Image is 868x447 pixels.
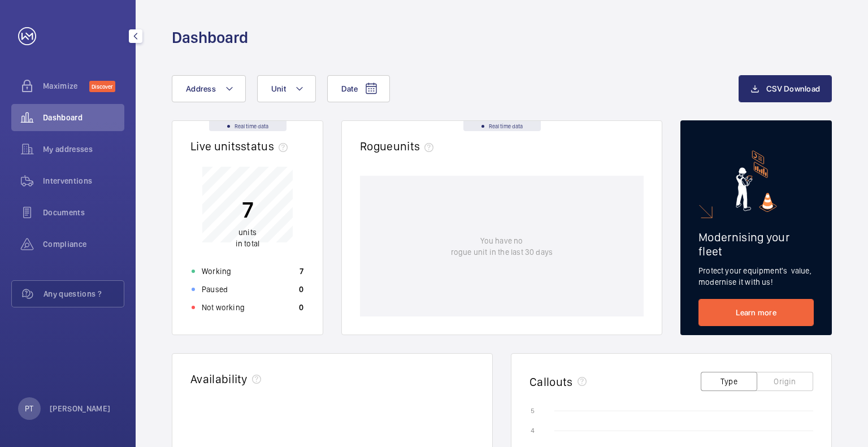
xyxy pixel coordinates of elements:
[299,284,303,295] p: 0
[25,403,33,414] p: PT
[736,150,777,212] img: marketing-card.svg
[531,427,535,435] text: 4
[698,265,814,288] p: Protect your equipment's value, modernise it with us!
[202,302,245,313] p: Not working
[202,266,231,277] p: Working
[89,81,115,92] span: Discover
[698,299,814,326] a: Learn more
[44,288,124,300] span: Any questions ?
[236,196,259,224] p: 7
[757,372,813,391] button: Origin
[43,175,124,186] span: Interventions
[186,84,216,93] span: Address
[238,228,257,237] span: units
[271,84,286,93] span: Unit
[739,75,832,102] button: CSV Download
[698,230,814,258] h2: Modernising your fleet
[451,235,553,258] p: You have no rogue unit in the last 30 days
[190,139,292,153] h2: Live units
[701,372,757,391] button: Type
[341,84,358,93] span: Date
[43,238,124,250] span: Compliance
[236,227,259,249] p: in total
[172,75,246,102] button: Address
[300,266,303,277] p: 7
[202,284,228,295] p: Paused
[209,121,287,131] div: Real time data
[43,207,124,218] span: Documents
[327,75,390,102] button: Date
[463,121,541,131] div: Real time data
[257,75,316,102] button: Unit
[393,139,439,153] span: units
[766,84,820,93] span: CSV Download
[360,139,438,153] h2: Rogue
[43,112,124,123] span: Dashboard
[241,139,292,153] span: status
[531,407,535,415] text: 5
[530,375,573,389] h2: Callouts
[43,144,124,155] span: My addresses
[50,403,111,414] p: [PERSON_NAME]
[299,302,303,313] p: 0
[172,27,248,48] h1: Dashboard
[190,372,248,386] h2: Availability
[43,80,89,92] span: Maximize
